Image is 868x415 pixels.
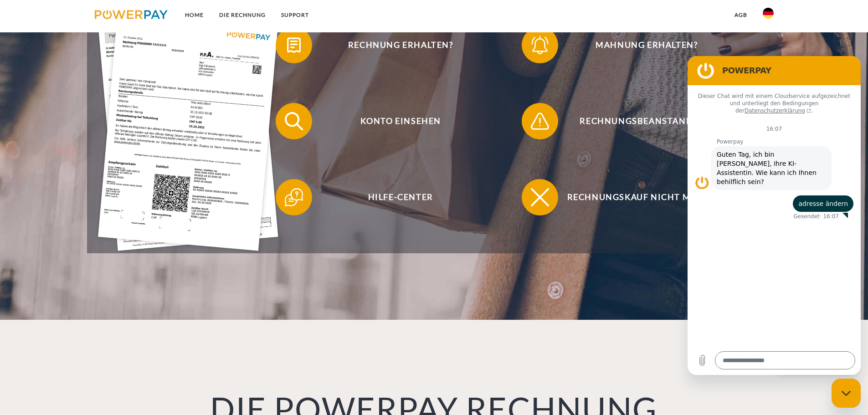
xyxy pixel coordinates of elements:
[276,103,513,139] button: Konto einsehen
[763,8,774,19] img: de
[727,7,755,23] a: agb
[529,34,551,56] img: qb_bell.svg
[282,110,305,133] img: qb_search.svg
[211,7,273,23] a: DIE RECHNUNG
[289,27,512,63] span: Rechnung erhalten?
[535,179,758,215] span: Rechnungskauf nicht möglich
[832,379,861,408] iframe: Schaltfläche zum Öffnen des Messaging-Fensters; Konversation läuft
[289,103,512,139] span: Konto einsehen
[289,179,512,215] span: Hilfe-Center
[98,10,278,251] img: single_invoice_powerpay_de.jpg
[276,179,513,215] button: Hilfe-Center
[273,7,317,23] a: SUPPORT
[177,7,211,23] a: Home
[688,56,861,375] iframe: Messaging-Fenster
[522,179,759,215] button: Rechnungskauf nicht möglich
[529,186,551,209] img: qb_close.svg
[522,27,759,63] button: Mahnung erhalten?
[522,103,759,139] button: Rechnungsbeanstandung
[276,27,513,63] button: Rechnung erhalten?
[529,110,551,133] img: qb_warning.svg
[282,186,305,209] img: qb_help.svg
[535,103,758,139] span: Rechnungsbeanstandung
[95,10,168,19] img: logo-powerpay.svg
[282,34,305,56] img: qb_bill.svg
[535,27,758,63] span: Mahnung erhalten?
